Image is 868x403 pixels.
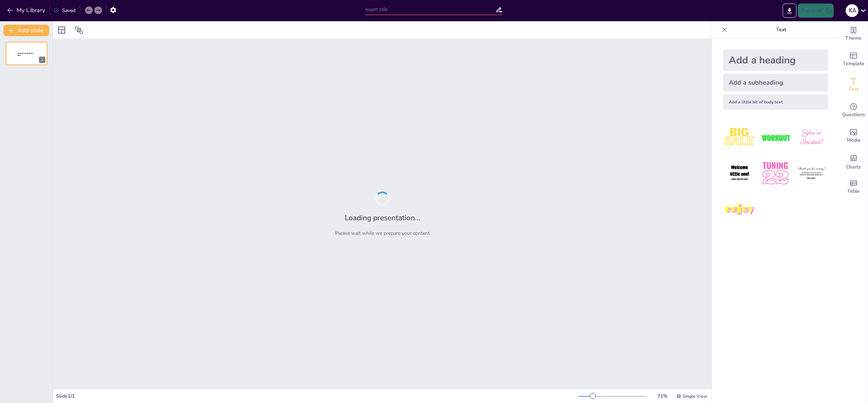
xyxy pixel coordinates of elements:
[839,72,868,98] div: Add text boxes
[839,47,868,72] div: Add ready made slides
[842,111,865,119] span: Questions
[723,94,828,110] div: Add a little bit of body text
[6,42,47,65] div: 1
[759,157,792,190] img: 5.jpeg
[56,24,67,36] div: Layout
[783,4,796,18] button: Export to PowerPoint
[345,213,420,223] h2: Loading presentation...
[849,85,858,93] span: Text
[839,123,868,149] div: Add images, graphics, shapes or video
[335,230,430,237] p: Please wait while we prepare your content
[730,21,832,38] p: Text
[846,4,858,18] button: K A
[839,149,868,174] div: Add charts and graphs
[723,193,756,226] img: 7.jpeg
[75,26,83,34] span: Position
[683,393,707,399] span: Single View
[654,393,671,399] div: 71 %
[847,136,861,144] span: Media
[39,57,45,63] div: 1
[4,25,49,36] button: Add slide
[17,52,33,56] span: Sendsteps presentation editor
[53,7,75,14] div: Saved
[723,74,828,91] div: Add a subheading
[839,98,868,123] div: Get real-time input from your audience
[846,4,858,17] div: K A
[795,157,828,190] img: 6.jpeg
[723,50,828,71] div: Add a heading
[839,174,868,200] div: Add a table
[847,187,860,195] span: Table
[843,60,864,68] span: Template
[795,121,828,154] img: 3.jpeg
[723,157,756,190] img: 4.jpeg
[798,4,833,18] button: Present
[723,121,756,154] img: 1.jpeg
[839,21,868,47] div: Change the overall theme
[759,121,792,154] img: 2.jpeg
[845,34,862,42] span: Theme
[365,5,495,15] input: Insert title
[846,163,861,171] span: Charts
[5,5,48,16] button: My Library
[56,393,579,399] div: Slide 1 / 1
